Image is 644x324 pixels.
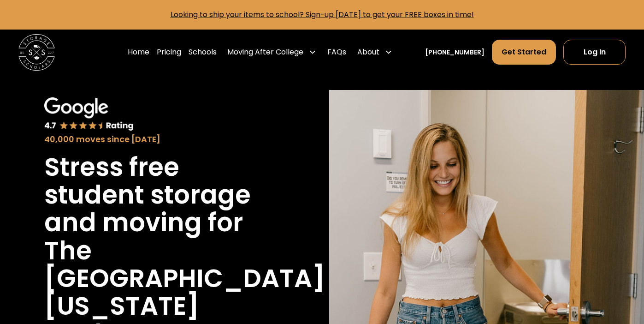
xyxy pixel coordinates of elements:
[327,39,346,65] a: FAQs
[44,237,325,320] h1: The [GEOGRAPHIC_DATA][US_STATE]
[44,153,271,236] h1: Stress free student storage and moving for
[492,40,556,65] a: Get Started
[18,34,55,71] img: Storage Scholars main logo
[128,39,149,65] a: Home
[227,47,303,58] div: Moving After College
[44,133,271,146] div: 40,000 moves since [DATE]
[171,9,474,20] a: Looking to ship your items to school? Sign-up [DATE] to get your FREE boxes in time!
[563,40,626,65] a: Log In
[44,97,134,132] img: Google 4.7 star rating
[157,39,181,65] a: Pricing
[425,48,484,57] a: [PHONE_NUMBER]
[189,39,217,65] a: Schools
[357,47,379,58] div: About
